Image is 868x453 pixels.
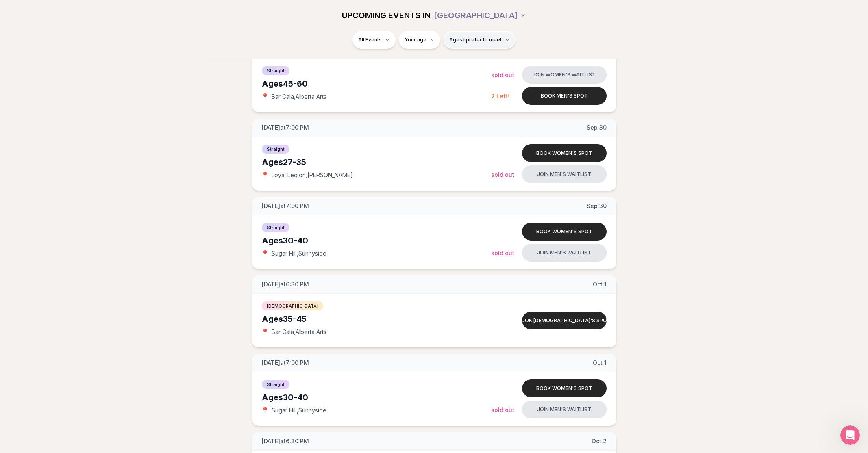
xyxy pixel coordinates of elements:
span: 📍 [262,172,268,178]
iframe: Intercom live chat [840,425,860,445]
span: Oct 2 [592,437,607,445]
button: Join men's waitlist [522,244,607,262]
span: [DATE] at 7:00 PM [262,202,309,210]
span: Sep 30 [587,202,607,210]
button: [GEOGRAPHIC_DATA] [434,7,526,24]
span: Sold Out [491,171,514,178]
span: [DATE] at 7:00 PM [262,359,309,367]
span: UPCOMING EVENTS IN [342,10,431,21]
span: Loyal Legion , [PERSON_NAME] [272,171,353,179]
span: [DATE] at 7:00 PM [262,124,309,132]
span: Sep 30 [587,124,607,132]
span: 2 Left! [491,93,509,100]
span: 📍 [262,407,268,414]
span: [DATE] at 6:30 PM [262,437,309,445]
div: Ages 45-60 [262,78,491,89]
button: Book women's spot [522,223,607,241]
div: Ages 30-40 [262,235,491,246]
span: [DEMOGRAPHIC_DATA] [262,301,323,310]
span: Ages I prefer to meet [449,37,502,43]
span: 📍 [262,93,268,100]
span: Bar Cala , Alberta Arts [272,93,326,101]
button: Book [DEMOGRAPHIC_DATA]'s spot [522,312,607,329]
button: Your age [399,31,440,49]
span: Oct 1 [593,359,607,367]
span: Sold Out [491,249,514,256]
span: Your age [405,37,426,43]
button: Book women's spot [522,379,607,397]
button: All Events [352,31,396,49]
button: Join women's waitlist [522,66,607,84]
span: Straight [262,145,289,154]
div: Ages 30-40 [262,392,491,403]
span: Straight [262,380,289,389]
button: Join men's waitlist [522,165,607,183]
span: Straight [262,223,289,232]
button: Book men's spot [522,87,607,105]
button: Book women's spot [522,144,607,162]
button: Join men's waitlist [522,401,607,418]
span: 📍 [262,329,268,335]
span: Bar Cala , Alberta Arts [272,328,326,336]
span: Sugar Hill , Sunnyside [272,406,326,414]
span: Oct 1 [593,280,607,288]
span: 📍 [262,250,268,257]
div: Ages 35-45 [262,313,491,325]
span: Sugar Hill , Sunnyside [272,249,326,258]
span: Straight [262,66,289,75]
span: All Events [358,37,382,43]
span: Sold Out [491,72,514,78]
span: [DATE] at 6:30 PM [262,280,309,288]
button: Ages I prefer to meet [444,31,516,49]
div: Ages 27-35 [262,156,491,168]
span: Sold Out [491,406,514,413]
